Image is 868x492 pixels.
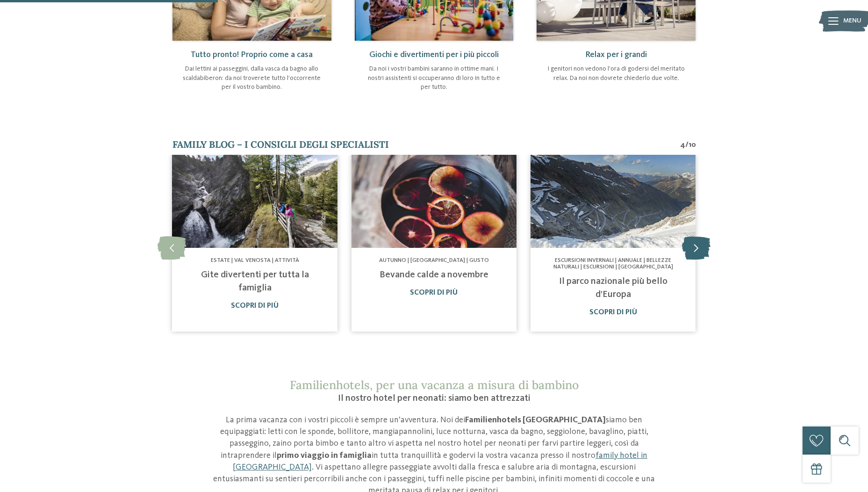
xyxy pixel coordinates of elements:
[689,140,696,150] span: 10
[364,65,504,92] p: Da noi i vostri bambini saranno in ottime mani. I nostri assistenti si occuperanno di loro in tut...
[231,302,279,310] a: Scopri di più
[211,258,299,263] span: Estate | Val Venosta | Attività
[531,155,696,248] img: Hotel per neonati in Alto Adige per una vacanza di relax
[172,155,337,248] img: Hotel per neonati in Alto Adige per una vacanza di relax
[201,270,309,293] a: Gite divertenti per tutta la famiglia
[352,155,516,248] img: Hotel per neonati in Alto Adige per una vacanza di relax
[589,309,637,316] a: Scopri di più
[338,394,531,403] span: Il nostro hotel per neonati: siamo ben attrezzati
[559,277,667,299] a: Il parco nazionale più bello d’Europa
[290,377,579,392] span: Familienhotels, per una vacanza a misura di bambino
[379,258,489,263] span: Autunno | [GEOGRAPHIC_DATA] | Gusto
[172,138,389,150] span: Family Blog – i consigli degli specialisti
[553,258,673,270] span: Escursioni invernali | Annuale | Bellezze naturali | Escursioni | [GEOGRAPHIC_DATA]
[369,51,499,59] span: Giochi e divertimenti per i più piccoli
[277,451,372,460] strong: primo viaggio in famiglia
[685,140,689,150] span: /
[410,289,458,297] a: Scopri di più
[191,51,313,59] span: Tutto pronto! Proprio come a casa
[182,65,322,92] p: Dai lettini ai passeggini, dalla vasca da bagno allo scaldabiberon: da noi troverete tutto l’occo...
[546,65,686,83] p: I genitori non vedono l’ora di godersi del meritato relax. Da noi non dovrete chiederlo due volte.
[465,416,606,424] strong: Familienhotels [GEOGRAPHIC_DATA]
[585,51,647,59] span: Relax per i grandi
[680,140,685,150] span: 4
[380,270,488,280] a: Bevande calde a novembre
[233,451,648,471] a: family hotel in [GEOGRAPHIC_DATA]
